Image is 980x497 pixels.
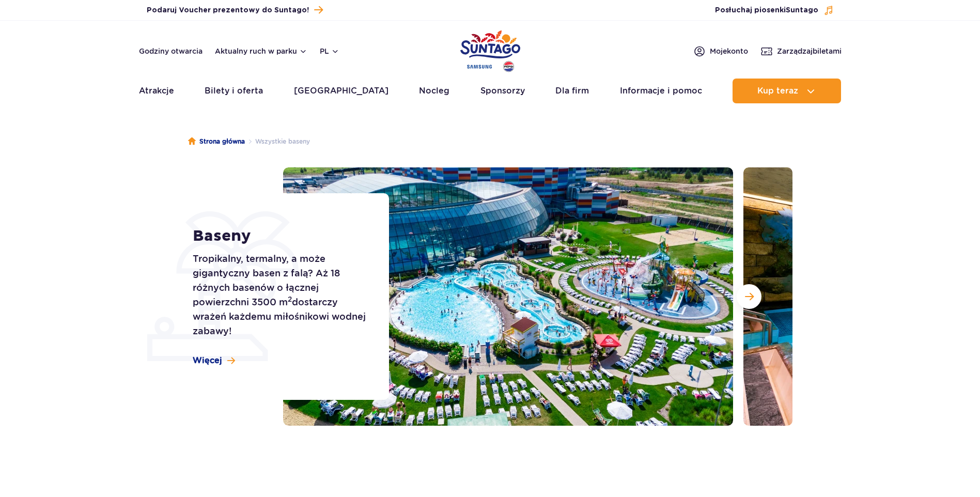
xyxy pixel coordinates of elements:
[480,79,525,103] a: Sponsorzy
[139,79,174,103] a: Atrakcje
[147,5,309,15] span: Podaruj Voucher prezentowy do Suntago!
[193,355,222,366] span: Więcej
[757,86,798,96] span: Kup teraz
[147,3,323,17] a: Podaruj Voucher prezentowy do Suntago!
[193,227,366,245] h1: Baseny
[188,136,245,147] a: Strona główna
[205,79,263,103] a: Bilety i oferta
[710,46,748,56] span: Moje konto
[555,79,589,103] a: Dla firm
[733,79,841,103] button: Kup teraz
[715,5,834,15] button: Posłuchaj piosenkiSuntago
[715,5,818,15] span: Posłuchaj piosenki
[215,47,307,55] button: Aktualny ruch w parku
[777,46,842,56] span: Zarządzaj biletami
[139,46,203,56] a: Godziny otwarcia
[620,79,702,103] a: Informacje i pomoc
[760,45,842,57] a: Zarządzajbiletami
[786,7,818,14] span: Suntago
[419,79,449,103] a: Nocleg
[693,45,748,57] a: Mojekonto
[320,46,339,56] button: pl
[193,355,235,366] a: Więcej
[294,79,388,103] a: [GEOGRAPHIC_DATA]
[245,136,310,147] li: Wszystkie baseny
[283,167,733,426] img: Zewnętrzna część Suntago z basenami i zjeżdżalniami, otoczona leżakami i zielenią
[288,295,292,303] sup: 2
[193,252,366,338] p: Tropikalny, termalny, a może gigantyczny basen z falą? Aż 18 różnych basenów o łącznej powierzchn...
[460,26,520,73] a: Park of Poland
[737,284,761,309] button: Następny slajd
